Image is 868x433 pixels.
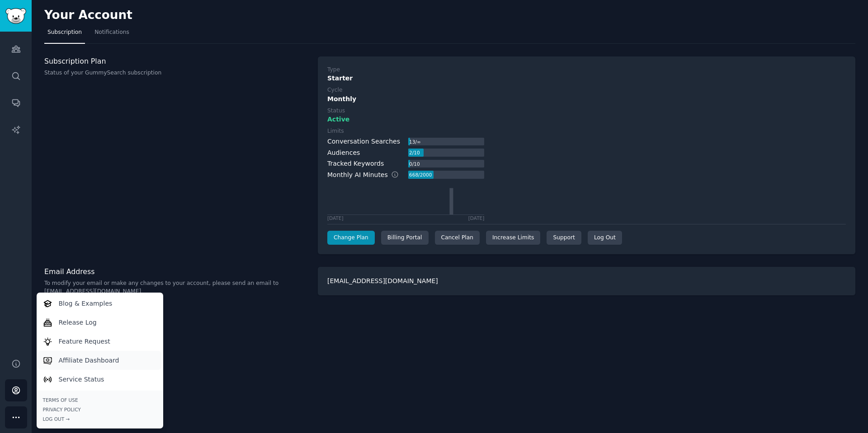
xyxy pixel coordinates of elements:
[59,299,113,308] p: Blog & Examples
[59,375,104,384] p: Service Status
[59,337,110,346] p: Feature Request
[327,66,340,74] div: Type
[38,294,161,313] a: Blog & Examples
[327,170,408,180] div: Monthly AI Minutes
[44,25,85,44] a: Subscription
[38,313,161,332] a: Release Log
[43,406,157,413] a: Privacy Policy
[486,231,541,245] a: Increase Limits
[59,318,97,327] p: Release Log
[408,149,420,157] div: 2 / 10
[43,416,157,422] div: Log Out →
[588,231,622,245] div: Log Out
[408,160,420,168] div: 0 / 10
[327,115,349,124] span: Active
[435,231,480,245] div: Cancel Plan
[44,279,308,295] p: To modify your email or make any changes to your account, please send an email to [EMAIL_ADDRESS]...
[44,8,132,23] h2: Your Account
[38,351,161,370] a: Affiliate Dashboard
[327,148,360,158] div: Audiences
[408,171,433,179] div: 668 / 2000
[327,107,345,115] div: Status
[91,25,132,44] a: Notifications
[468,215,485,221] div: [DATE]
[327,94,846,104] div: Monthly
[327,74,846,83] div: Starter
[44,267,308,276] h3: Email Address
[43,397,157,403] a: Terms of Use
[408,138,421,146] div: 13 / ∞
[327,215,344,221] div: [DATE]
[44,69,308,77] p: Status of your GummySearch subscription
[5,8,26,24] img: GummySearch logo
[94,28,129,37] span: Notifications
[327,86,342,94] div: Cycle
[38,332,161,351] a: Feature Request
[44,56,308,66] h3: Subscription Plan
[59,356,119,365] p: Affiliate Dashboard
[547,231,581,245] a: Support
[327,137,400,146] div: Conversation Searches
[327,159,384,168] div: Tracked Keywords
[381,231,429,245] div: Billing Portal
[318,267,855,295] div: [EMAIL_ADDRESS][DOMAIN_NAME]
[327,231,375,245] a: Change Plan
[47,28,82,37] span: Subscription
[327,127,344,135] div: Limits
[38,370,161,389] a: Service Status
